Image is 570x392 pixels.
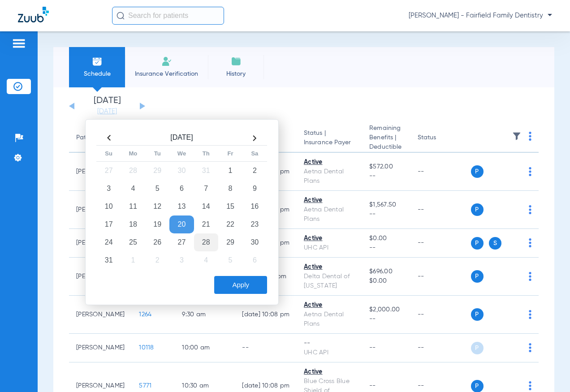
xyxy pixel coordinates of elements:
img: filter.svg [512,132,521,141]
div: UHC API [304,243,355,253]
td: -- [410,296,471,334]
span: -- [369,243,403,253]
span: [PERSON_NAME] - Fairfield Family Dentistry [409,11,552,20]
span: $1,567.50 [369,200,403,210]
span: P [471,308,484,321]
td: 10:00 AM [175,334,235,362]
img: hamburger-icon [12,38,26,49]
th: Remaining Benefits | [362,124,410,153]
button: Apply [214,276,267,294]
img: group-dot-blue.svg [529,132,531,141]
td: 9:30 AM [175,296,235,334]
span: $0.00 [369,276,403,286]
img: group-dot-blue.svg [529,343,531,352]
img: group-dot-blue.svg [529,238,531,247]
div: UHC API [304,348,355,358]
span: -- [369,345,376,351]
span: P [471,203,484,216]
span: P [471,342,484,354]
img: History [231,56,242,67]
span: $2,000.00 [369,305,403,314]
div: Delta Dental of [US_STATE] [304,272,355,291]
span: 5771 [139,383,151,389]
a: [DATE] [80,107,134,116]
span: P [471,270,484,283]
span: S [489,237,501,250]
div: Patient Name [76,133,116,142]
span: -- [369,314,403,324]
td: -- [410,229,471,258]
div: Active [304,263,355,272]
span: $696.00 [369,267,403,276]
img: group-dot-blue.svg [529,310,531,319]
span: 1264 [139,311,151,318]
img: Manual Insurance Verification [161,56,172,67]
span: -- [369,172,403,181]
th: [DATE] [121,131,242,146]
img: group-dot-blue.svg [529,167,531,176]
div: -- [304,339,355,348]
span: Insurance Payer [304,138,355,147]
iframe: Chat Widget [525,349,570,392]
th: Status | [297,124,362,153]
div: Active [304,301,355,310]
span: $0.00 [369,234,403,243]
img: Search Icon [117,12,125,20]
img: Zuub Logo [18,7,49,22]
td: -- [410,191,471,229]
span: Insurance Verification [132,69,201,78]
span: Schedule [76,69,118,78]
img: group-dot-blue.svg [529,272,531,281]
div: Aetna Dental Plans [304,167,355,186]
span: History [215,69,257,78]
li: [DATE] [80,96,134,116]
th: Status [410,124,471,153]
td: -- [410,153,471,191]
input: Search for patients [112,7,224,25]
span: $572.00 [369,162,403,172]
span: -- [369,210,403,219]
td: -- [410,258,471,296]
span: P [471,165,484,178]
span: 10118 [139,345,154,351]
td: [PERSON_NAME] [69,296,132,334]
div: Aetna Dental Plans [304,205,355,224]
img: Schedule [92,56,103,67]
div: Active [304,158,355,167]
td: [PERSON_NAME] [69,334,132,362]
span: -- [369,383,376,389]
td: -- [235,334,297,362]
span: P [471,237,484,250]
div: Active [304,196,355,205]
td: [DATE] 10:08 PM [235,296,297,334]
div: Active [304,234,355,243]
img: group-dot-blue.svg [529,205,531,214]
span: Deductible [369,142,403,152]
div: Aetna Dental Plans [304,310,355,329]
div: Patient Name [76,133,125,142]
td: -- [410,334,471,362]
div: Active [304,367,355,377]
